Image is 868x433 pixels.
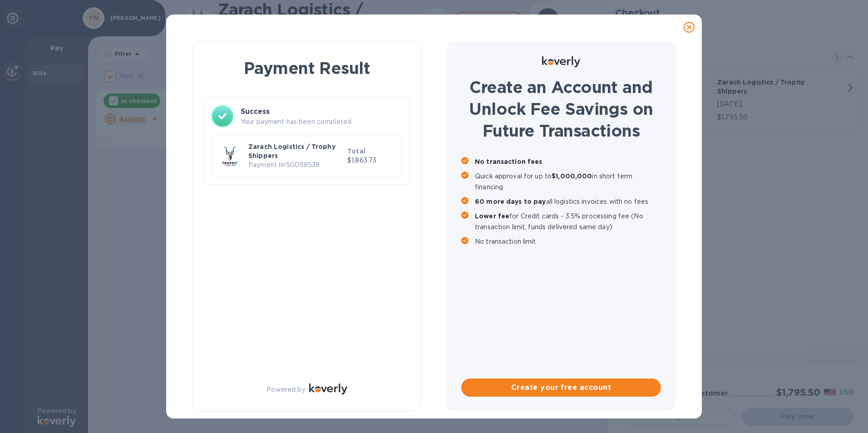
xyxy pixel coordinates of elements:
[475,196,661,207] p: all logistics invoices with no fees
[241,117,402,127] p: Your payment has been completed.
[475,198,546,205] b: 60 more days to pay
[248,160,344,170] p: Payment № 50058538
[475,212,509,220] b: Lower fee
[248,142,344,160] p: Zarach Logistics / Trophy Shippers
[469,382,654,393] span: Create your free account
[309,384,347,394] img: Logo
[475,236,661,247] p: No transaction limit
[542,56,580,67] img: Logo
[207,57,406,79] h1: Payment Result
[475,211,661,232] p: for Credit cards - 3.5% processing fee (No transaction limit, funds delivered same day)
[461,379,661,397] button: Create your free account
[266,385,305,394] p: Powered by
[347,156,395,165] p: $1,863.73
[475,158,542,165] b: No transaction fees
[241,106,402,117] h3: Success
[347,148,365,155] b: Total
[552,172,592,180] b: $1,000,000
[475,171,661,192] p: Quick approval for up to in short term financing
[461,76,661,142] h1: Create an Account and Unlock Fee Savings on Future Transactions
